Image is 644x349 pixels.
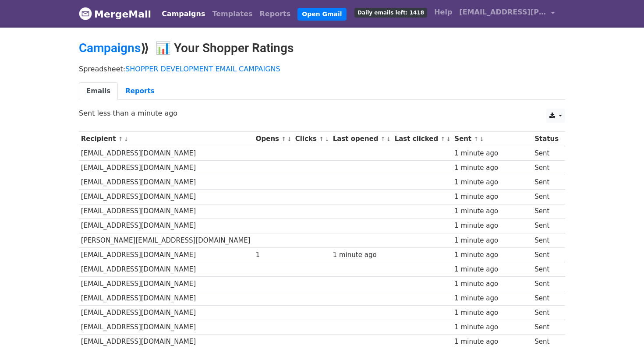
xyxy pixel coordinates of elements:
td: [EMAIL_ADDRESS][DOMAIN_NAME] [79,306,254,320]
td: [EMAIL_ADDRESS][DOMAIN_NAME] [79,291,254,306]
a: ↑ [440,136,445,142]
td: Sent [532,262,561,276]
a: ↑ [118,136,123,142]
div: 1 minute ago [454,163,530,173]
a: ↑ [381,136,386,142]
a: ↓ [287,136,292,142]
div: 1 minute ago [454,293,530,303]
td: Sent [532,306,561,320]
a: SHOPPER DEVELOPMENT EMAIL CAMPAIGNS [125,65,280,73]
th: Clicks [293,132,331,146]
a: Open Gmail [297,8,346,21]
a: ↓ [124,136,128,142]
td: Sent [532,291,561,306]
td: Sent [532,277,561,291]
a: Reports [256,5,294,23]
a: Help [431,4,456,21]
div: 1 minute ago [454,192,530,202]
td: [EMAIL_ADDRESS][DOMAIN_NAME] [79,190,254,204]
div: 1 minute ago [454,206,530,216]
td: [EMAIL_ADDRESS][DOMAIN_NAME] [79,320,254,335]
div: 1 minute ago [454,264,530,275]
th: Last clicked [393,132,453,146]
a: ↓ [325,136,329,142]
a: Campaigns [158,5,209,23]
a: ↑ [281,136,286,142]
td: [EMAIL_ADDRESS][DOMAIN_NAME] [79,247,254,262]
td: [EMAIL_ADDRESS][DOMAIN_NAME] [79,161,254,175]
td: [PERSON_NAME][EMAIL_ADDRESS][DOMAIN_NAME] [79,233,254,247]
td: Sent [532,320,561,335]
div: 1 minute ago [454,177,530,187]
th: Recipient [79,132,254,146]
th: Sent [453,132,533,146]
td: [EMAIL_ADDRESS][DOMAIN_NAME] [79,262,254,276]
td: Sent [532,161,561,175]
td: Sent [532,335,561,349]
td: Sent [532,190,561,204]
div: 1 minute ago [454,279,530,289]
td: [EMAIL_ADDRESS][DOMAIN_NAME] [79,146,254,161]
a: ↓ [446,136,451,142]
td: [EMAIL_ADDRESS][DOMAIN_NAME] [79,175,254,190]
div: 1 minute ago [454,221,530,231]
a: ↓ [479,136,484,142]
p: Sent less than a minute ago [79,109,565,118]
div: 1 minute ago [333,250,390,260]
span: Daily emails left: 1418 [354,8,427,18]
th: Status [532,132,561,146]
td: [EMAIL_ADDRESS][DOMAIN_NAME] [79,277,254,291]
td: Sent [532,204,561,219]
td: Sent [532,233,561,247]
a: ↑ [474,136,478,142]
span: [EMAIL_ADDRESS][PERSON_NAME][DOMAIN_NAME] [459,7,547,18]
div: 1 minute ago [454,236,530,246]
div: 1 minute ago [454,322,530,332]
a: ↑ [319,136,324,142]
td: [EMAIL_ADDRESS][DOMAIN_NAME] [79,204,254,219]
a: MergeMail [79,5,151,23]
td: Sent [532,175,561,190]
h2: ⟫ 📊 Your Shopper Ratings [79,41,565,56]
a: Daily emails left: 1418 [351,4,431,21]
th: Last opened [331,132,393,146]
td: Sent [532,247,561,262]
a: Reports [118,82,162,100]
td: [EMAIL_ADDRESS][DOMAIN_NAME] [79,219,254,233]
div: 1 minute ago [454,250,530,260]
p: Spreadsheet: [79,64,565,74]
td: Sent [532,219,561,233]
div: 1 minute ago [454,337,530,347]
a: ↓ [386,136,391,142]
div: 1 [256,250,291,260]
a: Emails [79,82,118,100]
td: [EMAIL_ADDRESS][DOMAIN_NAME] [79,335,254,349]
th: Opens [254,132,293,146]
a: Campaigns [79,41,141,55]
img: MergeMail logo [79,7,92,20]
a: Templates [209,5,256,23]
div: 1 minute ago [454,148,530,159]
div: 1 minute ago [454,308,530,318]
td: Sent [532,146,561,161]
a: [EMAIL_ADDRESS][PERSON_NAME][DOMAIN_NAME] [456,4,558,24]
